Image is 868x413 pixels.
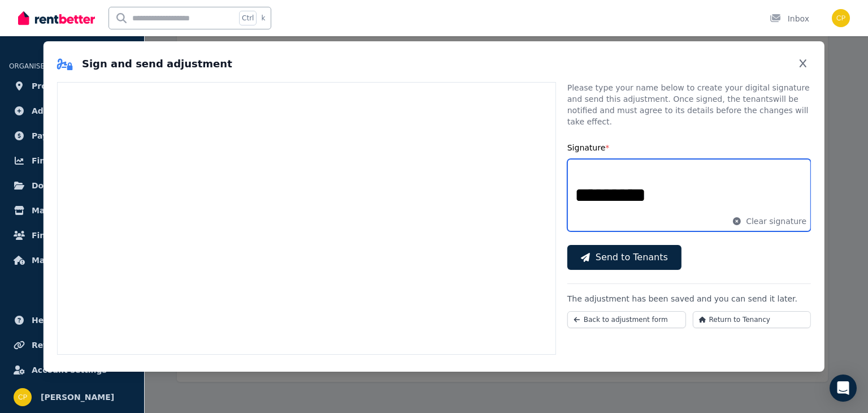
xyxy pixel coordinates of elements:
[732,216,806,227] button: Clear signature
[567,311,686,328] button: Back to adjustment form
[692,311,811,328] button: Return to Tenancy
[567,293,811,304] p: The adjustment has been saved and you can send it later.
[795,55,811,73] button: Close
[57,56,232,72] h2: Sign and send adjustment
[567,143,610,152] label: Signature
[709,315,770,324] span: Return to Tenancy
[567,82,811,127] p: Please type your name below to create your digital signature and send this adjustment. Once signe...
[584,315,668,324] span: Back to adjustment form
[567,245,682,270] button: Send to Tenants
[596,251,668,264] span: Send to Tenants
